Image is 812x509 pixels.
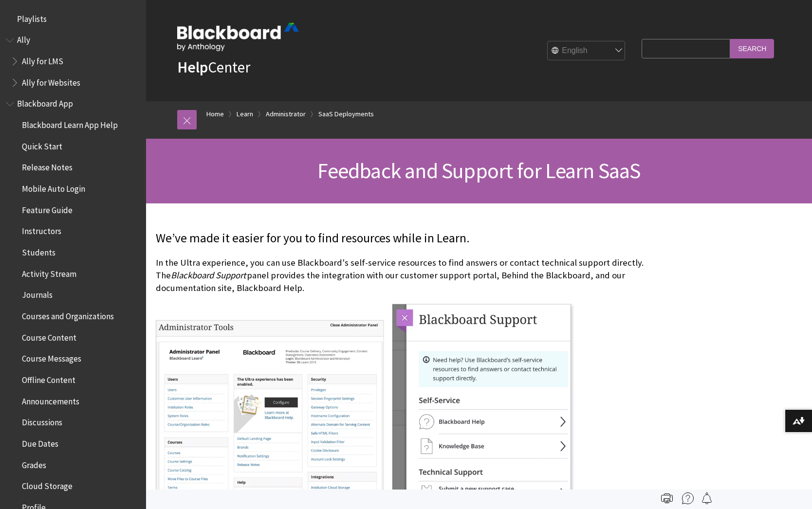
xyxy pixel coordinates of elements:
span: Blackboard App [17,96,73,109]
span: Feedback and Support for Learn SaaS [317,157,640,184]
span: Course Content [22,329,76,343]
span: Courses and Organizations [22,308,114,321]
span: Students [22,244,55,257]
a: Learn [237,108,253,120]
span: Announcements [22,393,79,406]
p: We’ve made it easier for you to find resources while in Learn. [156,230,658,247]
strong: Help [177,57,208,77]
img: Print [661,492,673,504]
span: Blackboard Learn App Help [22,117,118,130]
span: Ally for LMS [22,53,63,66]
input: Search [730,39,774,58]
span: Activity Stream [22,266,76,279]
nav: Book outline for Playlists [6,11,140,27]
a: HelpCenter [177,57,250,77]
span: Course Messages [22,351,81,364]
span: Offline Content [22,372,75,385]
span: Journals [22,287,53,300]
span: Ally for Websites [22,74,80,88]
span: Due Dates [22,436,58,449]
select: Site Language Selector [548,41,626,61]
span: Instructors [22,223,61,236]
nav: Book outline for Anthology Ally Help [6,32,140,91]
span: Release Notes [22,160,73,173]
span: Mobile Auto Login [22,181,85,194]
span: Grades [22,457,46,470]
img: Blackboard by Anthology [177,23,299,51]
img: Follow this page [701,492,713,504]
p: In the Ultra experience, you can use Blackboard's self-service resources to find answers or conta... [156,256,658,295]
span: Quick Start [22,138,62,151]
span: Playlists [17,11,47,24]
span: Cloud Storage [22,478,73,491]
span: Discussions [22,414,62,427]
a: SaaS Deployments [318,108,374,120]
img: More help [682,492,694,504]
a: Administrator [266,108,306,120]
span: Blackboard Support [171,270,246,281]
span: Feature Guide [22,202,73,215]
span: Ally [17,32,30,45]
a: Home [206,108,224,120]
